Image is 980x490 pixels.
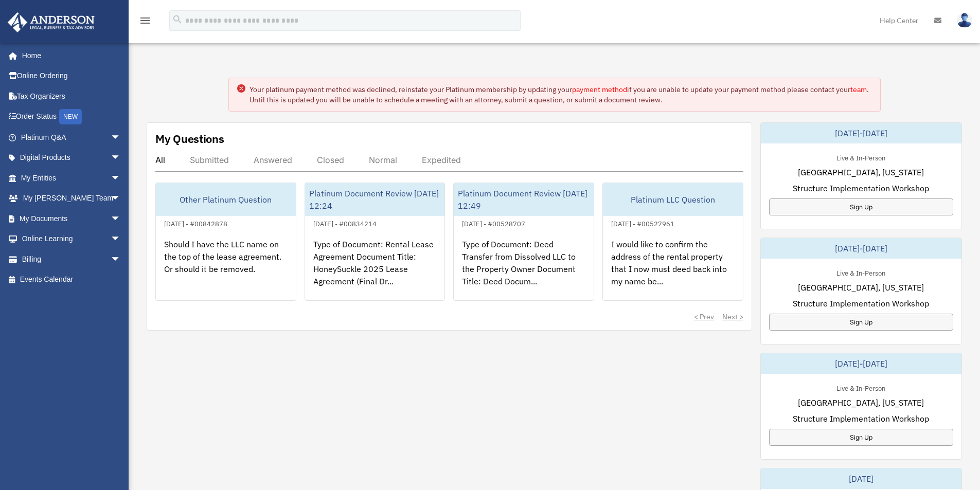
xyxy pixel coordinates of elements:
[828,152,894,162] div: Live & In-Person
[793,412,929,425] span: Structure Implementation Workshop
[957,13,972,28] img: User Pic
[798,396,924,409] span: [GEOGRAPHIC_DATA], [US_STATE]
[603,217,683,228] div: [DATE] - #00527961
[769,198,953,215] a: Sign Up
[7,127,136,148] a: Platinum Q&Aarrow_drop_down
[254,155,292,165] div: Answered
[602,183,743,301] a: Platinum LLC Question[DATE] - #00527961I would like to confirm the address of the rental property...
[317,155,344,165] div: Closed
[250,84,872,105] div: Your platinum payment method was declined, reinstate your Platinum membership by updating your if...
[603,230,743,310] div: I would like to confirm the address of the rental property that I now must deed back into my name...
[793,182,929,194] span: Structure Implementation Workshop
[305,217,385,228] div: [DATE] - #00834214
[7,188,136,209] a: My [PERSON_NAME] Teamarrow_drop_down
[7,148,136,168] a: Digital Productsarrow_drop_down
[59,109,82,124] div: NEW
[761,353,961,374] div: [DATE]-[DATE]
[761,123,961,143] div: [DATE]-[DATE]
[7,45,131,66] a: Home
[305,183,445,216] div: Platinum Document Review [DATE] 12:24
[7,86,136,106] a: Tax Organizers
[798,281,924,294] span: [GEOGRAPHIC_DATA], [US_STATE]
[156,217,236,228] div: [DATE] - #00842878
[793,297,929,310] span: Structure Implementation Workshop
[155,131,224,147] div: My Questions
[7,106,136,128] a: Order StatusNEW
[7,168,136,188] a: My Entitiesarrow_drop_down
[7,66,136,86] a: Online Ordering
[798,166,924,178] span: [GEOGRAPHIC_DATA], [US_STATE]
[139,18,151,27] a: menu
[111,249,131,270] span: arrow_drop_down
[111,148,131,169] span: arrow_drop_down
[761,468,961,489] div: [DATE]
[453,183,594,301] a: Platinum Document Review [DATE] 12:49[DATE] - #00528707Type of Document: Deed Transfer from Disso...
[172,14,183,25] i: search
[305,230,445,310] div: Type of Document: Rental Lease Agreement Document Title: HoneySuckle 2025 Lease Agreement (Final ...
[828,382,894,393] div: Live & In-Person
[769,429,953,446] a: Sign Up
[454,230,594,310] div: Type of Document: Deed Transfer from Dissolved LLC to the Property Owner Document Title: Deed Doc...
[111,188,131,209] span: arrow_drop_down
[572,85,627,94] a: payment method
[7,249,136,269] a: Billingarrow_drop_down
[454,217,533,228] div: [DATE] - #00528707
[369,155,397,165] div: Normal
[454,183,594,216] div: Platinum Document Review [DATE] 12:49
[111,208,131,229] span: arrow_drop_down
[156,183,296,216] div: Other Platinum Question
[190,155,229,165] div: Submitted
[7,229,136,249] a: Online Learningarrow_drop_down
[828,267,894,278] div: Live & In-Person
[305,183,446,301] a: Platinum Document Review [DATE] 12:24[DATE] - #00834214Type of Document: Rental Lease Agreement D...
[603,183,743,216] div: Platinum LLC Question
[7,269,136,290] a: Events Calendar
[111,229,131,250] span: arrow_drop_down
[156,230,296,310] div: Should I have the LLC name on the top of the lease agreement. Or should it be removed.
[155,155,165,165] div: All
[111,127,131,148] span: arrow_drop_down
[5,12,98,32] img: Anderson Advisors Platinum Portal
[155,183,296,301] a: Other Platinum Question[DATE] - #00842878Should I have the LLC name on the top of the lease agree...
[850,85,867,94] a: team
[422,155,461,165] div: Expedited
[7,208,136,229] a: My Documentsarrow_drop_down
[139,14,151,27] i: menu
[769,314,953,331] a: Sign Up
[761,238,961,259] div: [DATE]-[DATE]
[111,168,131,189] span: arrow_drop_down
